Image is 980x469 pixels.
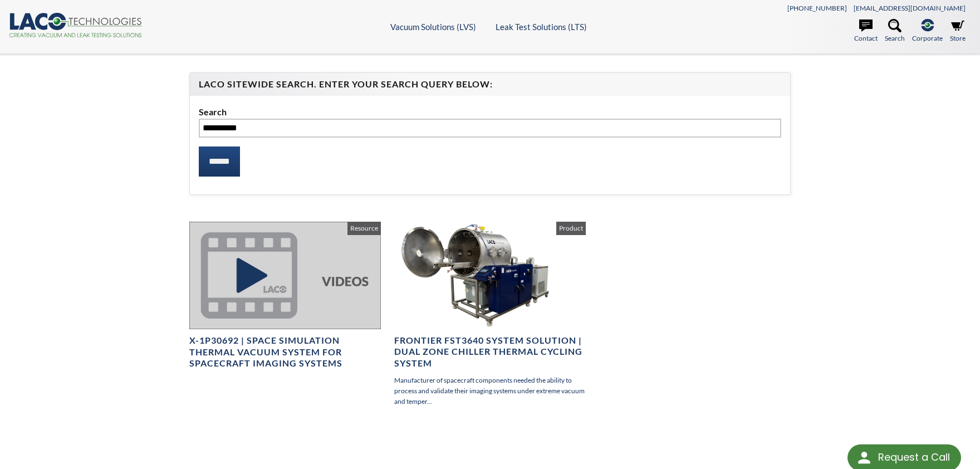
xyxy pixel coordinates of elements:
a: Contact [854,19,878,43]
h4: X-1P30692 | Space Simulation Thermal Vacuum System for Spacecraft Imaging Systems [189,335,381,369]
a: Vacuum Solutions (LVS) [390,22,476,32]
span: Corporate [912,33,943,43]
h4: LACO Sitewide Search. Enter your Search Query Below: [199,79,781,90]
a: [PHONE_NUMBER] [787,4,847,12]
label: Search [199,105,781,119]
a: Store [950,19,966,43]
h4: Frontier FST3640 System Solution | Dual Zone Chiller Thermal Cycling System [394,335,586,369]
img: round button [855,449,873,467]
span: Resource [347,222,381,235]
span: Product [556,222,586,235]
a: Frontier FST3640 System Solution | Dual Zone Chiller Thermal Cycling System Manufacturer of space... [394,222,586,407]
a: [EMAIL_ADDRESS][DOMAIN_NAME] [854,4,966,12]
a: Leak Test Solutions (LTS) [496,22,587,32]
a: X-1P30692 | Space Simulation Thermal Vacuum System for Spacecraft Imaging Systems Resource [189,222,381,370]
a: Search [885,19,905,43]
p: Manufacturer of spacecraft components needed the ability to process and validate their imaging sy... [394,375,586,407]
